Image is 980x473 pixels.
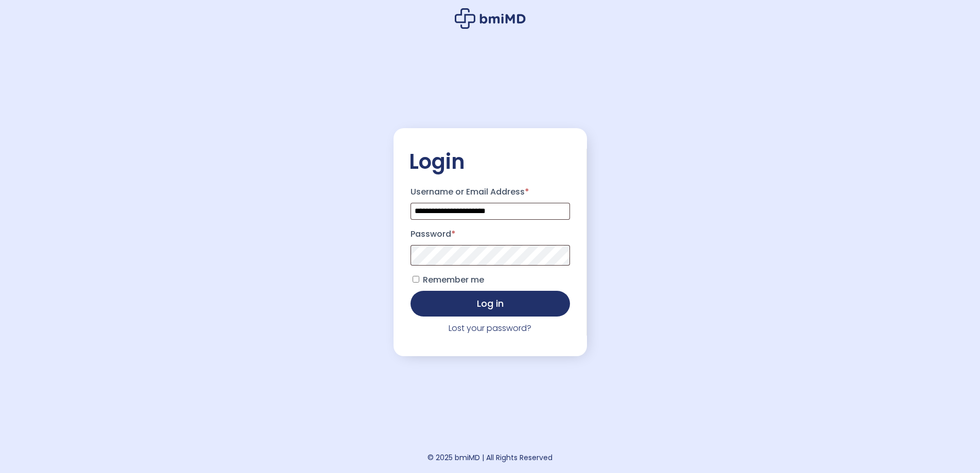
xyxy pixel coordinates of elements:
[409,149,572,174] h2: Login
[427,450,553,465] div: © 2025 bmiMD | All Rights Reserved
[423,274,484,286] span: Remember me
[411,291,570,317] button: Log in
[411,184,570,200] label: Username or Email Address
[413,276,419,283] input: Remember me
[449,322,531,334] a: Lost your password?
[411,226,570,242] label: Password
